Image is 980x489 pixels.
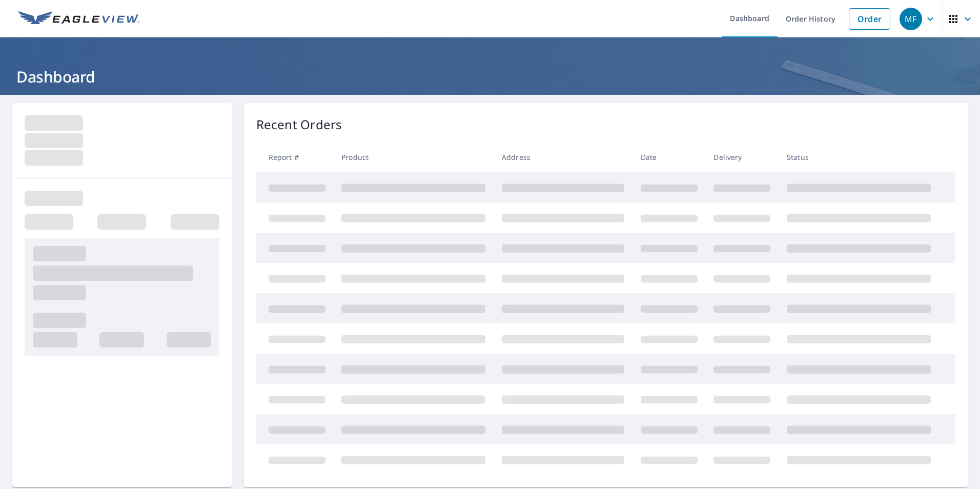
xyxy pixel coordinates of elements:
a: Order [849,8,890,30]
img: EV Logo [18,11,139,27]
th: Delivery [705,142,779,172]
div: MF [900,8,922,30]
h1: Dashboard [12,66,968,87]
p: Recent Orders [256,115,342,134]
th: Date [632,142,706,172]
th: Product [333,142,494,172]
th: Report # [256,142,334,172]
th: Address [494,142,632,172]
th: Status [779,142,939,172]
